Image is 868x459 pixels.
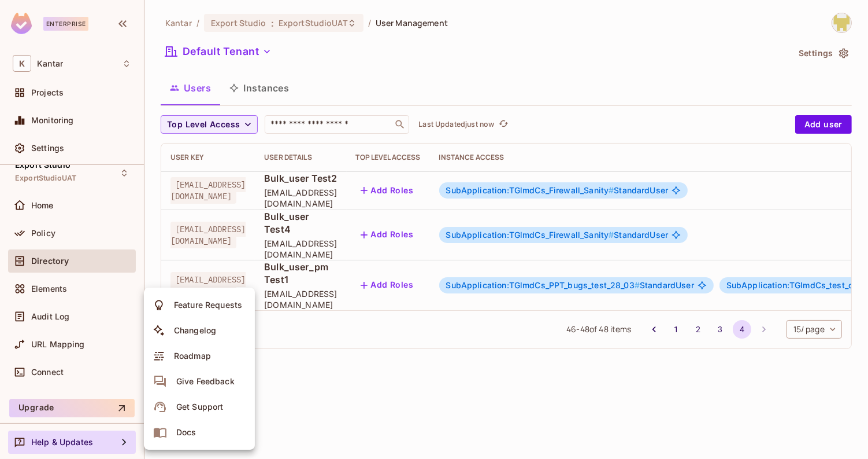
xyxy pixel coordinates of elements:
div: Get Support [176,401,223,413]
div: Changelog [174,325,216,336]
div: Feature Requests [174,299,242,311]
div: Give Feedback [176,376,235,387]
div: Roadmap [174,350,211,362]
div: Docs [176,427,196,438]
